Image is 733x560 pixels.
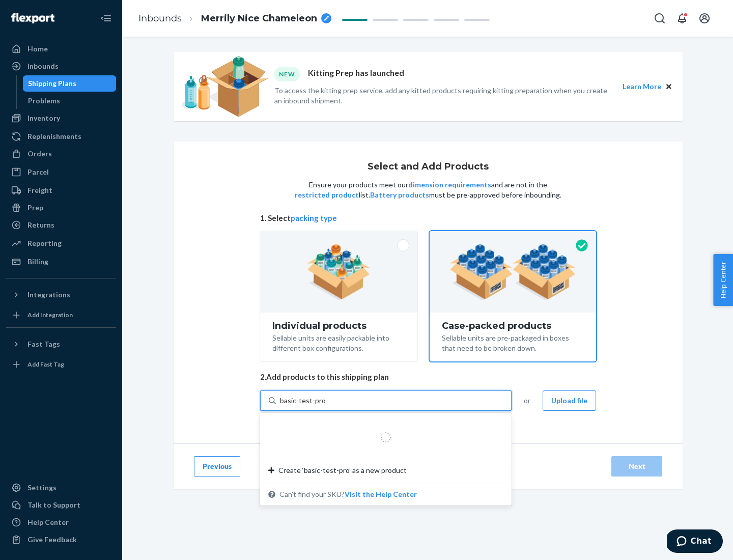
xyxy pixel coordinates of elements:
a: Returns [6,217,116,233]
a: Add Integration [6,307,116,323]
button: Upload file [543,390,596,411]
span: Can't find your SKU? [279,473,417,484]
button: dimension requirements [408,180,491,190]
a: Billing [6,254,116,270]
div: Inventory [27,113,60,123]
a: Freight [6,182,116,199]
div: Add Integration [27,311,73,319]
em: test [285,431,296,438]
button: Battery products [370,190,429,200]
div: Shipping Plans [28,78,76,89]
button: Close Navigation [96,8,116,29]
em: Product [305,421,333,429]
div: Problems [28,96,60,106]
span: 1. Select [260,213,596,223]
p: Ensure your products meet our and are not in the list. must be pre-approved before inbounding. [294,180,562,200]
span: Merrily Nice Chameleon [201,12,317,25]
div: Parcel [27,167,49,177]
button: Give Feedback [6,531,116,548]
img: Flexport logo [11,13,54,23]
div: Billing [27,257,48,267]
iframe: Opens a widget where you can chat to one of our agents [667,529,723,555]
span: 0 available [475,422,503,429]
span: 2. Add products to this shipping plan [260,372,596,382]
ol: breadcrumbs [130,4,340,34]
div: Inbounds [27,61,59,71]
button: Open notifications [672,8,692,29]
a: Reporting [6,235,116,251]
em: Test [288,421,303,429]
div: Returns [27,220,54,230]
input: Basic Test Product 1basic-test-product-10 availableCreate ‘basic-test-product-1’ as a new product... [280,396,345,406]
div: Reporting [27,238,62,248]
div: Freight [27,185,52,195]
div: Settings [27,483,57,493]
h1: Select and Add Products [368,162,489,172]
div: Talk to Support [27,500,80,510]
div: Case-packed products [442,321,584,331]
div: Sellable units are easily packable into different box configurations. [272,331,405,353]
a: Help Center [6,514,116,530]
img: case-pack.59cecea509d18c883b923b81aeac6d0b.png [449,244,576,300]
div: NEW [274,67,300,81]
em: 1 [323,431,327,438]
button: Next [611,456,662,477]
button: restricted product [295,190,359,200]
a: Inbounds [138,13,182,24]
a: Prep [6,200,116,216]
div: Prep [27,203,43,213]
img: individual-pack.facf35554cb0f1810c75b2bd6df2d64e.png [307,244,371,300]
div: Give Feedback [27,535,77,545]
em: 1 [334,421,339,429]
span: Create ‘basic-test-product-1’ as a new product [278,450,429,460]
em: Basic [268,421,286,429]
a: Orders [6,146,116,162]
a: Replenishments [6,128,116,145]
span: or [524,396,530,406]
button: Basic Test Product 1basic-test-product-10 availableCreate ‘basic-test-product-1’ as a new product... [345,473,417,484]
div: Integrations [27,290,70,300]
button: Fast Tags [6,336,116,352]
button: Learn More [623,81,661,92]
button: Previous [194,456,240,477]
em: basic [268,431,283,438]
button: Open Search Box [650,8,670,29]
div: - - - [268,430,467,439]
div: Next [620,461,654,471]
a: Settings [6,480,116,496]
div: Fast Tags [27,339,60,349]
a: Parcel [6,164,116,180]
div: Individual products [272,321,405,331]
p: Kitting Prep has launched [308,67,404,81]
a: Shipping Plans [23,75,117,92]
button: packing type [291,213,337,223]
a: Home [6,41,116,57]
div: Sellable units are pre-packaged in boxes that need to be broken down. [442,331,584,353]
div: Home [27,44,48,54]
button: Close [663,81,674,92]
em: product [298,431,321,438]
button: Open account menu [694,8,715,29]
a: Problems [23,93,117,109]
button: Integrations [6,287,116,303]
div: Add Fast Tag [27,360,64,369]
div: Help Center [27,517,69,527]
button: Help Center [713,254,733,306]
div: Orders [27,149,52,159]
div: Replenishments [27,131,81,142]
a: Inventory [6,110,116,126]
a: Inbounds [6,58,116,74]
button: Talk to Support [6,497,116,513]
a: Add Fast Tag [6,356,116,373]
p: To access the kitting prep service, add any kitted products requiring kitting preparation when yo... [274,86,613,106]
